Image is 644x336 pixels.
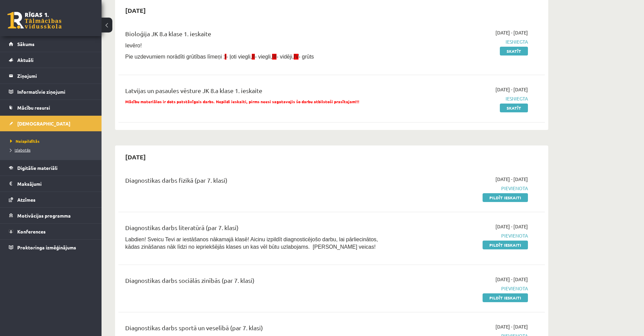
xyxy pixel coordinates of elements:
[9,84,93,99] a: Informatīvie ziņojumi
[9,52,93,68] a: Aktuāli
[17,197,36,203] span: Atzīmes
[17,212,71,219] span: Motivācijas programma
[9,116,93,131] a: [DEMOGRAPHIC_DATA]
[294,54,298,60] span: IV
[500,47,528,55] a: Skatīt
[495,276,528,283] span: [DATE] - [DATE]
[225,54,226,60] span: I
[125,276,390,288] div: Diagnostikas darbs sociālās zinībās (par 7. klasi)
[9,100,93,115] a: Mācību resursi
[17,176,93,192] legend: Maksājumi
[500,104,528,112] a: Skatīt
[495,29,528,36] span: [DATE] - [DATE]
[9,68,93,84] a: Ziņojumi
[10,147,95,153] a: Izlabotās
[483,193,528,202] a: Pildīt ieskaiti
[17,105,50,111] span: Mācību resursi
[125,237,378,250] span: Labdien! Sveicu Tevi ar iestāšanos nākamajā klasē! Aicinu izpildīt diagnosticējošo darbu, lai pār...
[495,323,528,330] span: [DATE] - [DATE]
[495,176,528,183] span: [DATE] - [DATE]
[483,241,528,249] a: Pildīt ieskaiti
[125,176,390,188] div: Diagnostikas darbs fizikā (par 7. klasi)
[495,86,528,93] span: [DATE] - [DATE]
[9,208,93,223] a: Motivācijas programma
[10,147,30,153] span: Izlabotās
[17,84,93,99] legend: Informatīvie ziņojumi
[9,240,93,255] a: Proktoringa izmēģinājums
[7,12,62,29] a: Rīgas 1. Tālmācības vidusskola
[252,54,255,60] span: II
[400,285,528,292] span: Pievienota
[17,120,70,127] span: [DEMOGRAPHIC_DATA]
[10,138,40,144] span: Neizpildītās
[495,223,528,230] span: [DATE] - [DATE]
[10,138,95,144] a: Neizpildītās
[125,54,314,60] span: Pie uzdevumiem norādīti grūtības līmeņi : - ļoti viegli, - viegli, - vidēji, - grūts
[400,185,528,192] span: Pievienota
[17,244,76,250] span: Proktoringa izmēģinājums
[125,99,359,104] span: Mācību materiālos ir dots patstāvīgais darbs. Nepildi ieskaiti, pirms neesi sagatavojis šo darbu ...
[483,293,528,302] a: Pildīt ieskaiti
[118,2,153,18] h2: [DATE]
[9,36,93,52] a: Sākums
[9,160,93,176] a: Digitālie materiāli
[118,149,153,165] h2: [DATE]
[9,192,93,207] a: Atzīmes
[17,57,34,63] span: Aktuāli
[400,38,528,45] span: Iesniegta
[125,29,390,42] div: Bioloģija JK 8.a klase 1. ieskaite
[17,41,35,47] span: Sākums
[125,223,390,236] div: Diagnostikas darbs literatūrā (par 7. klasi)
[9,176,93,192] a: Maksājumi
[125,43,142,48] span: Ievēro!
[125,86,390,98] div: Latvijas un pasaules vēsture JK 8.a klase 1. ieskaite
[17,68,93,84] legend: Ziņojumi
[17,165,58,171] span: Digitālie materiāli
[400,232,528,239] span: Pievienota
[400,95,528,102] span: Iesniegta
[272,54,276,60] span: III
[125,323,390,336] div: Diagnostikas darbs sportā un veselībā (par 7. klasi)
[17,228,46,234] span: Konferences
[9,224,93,239] a: Konferences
